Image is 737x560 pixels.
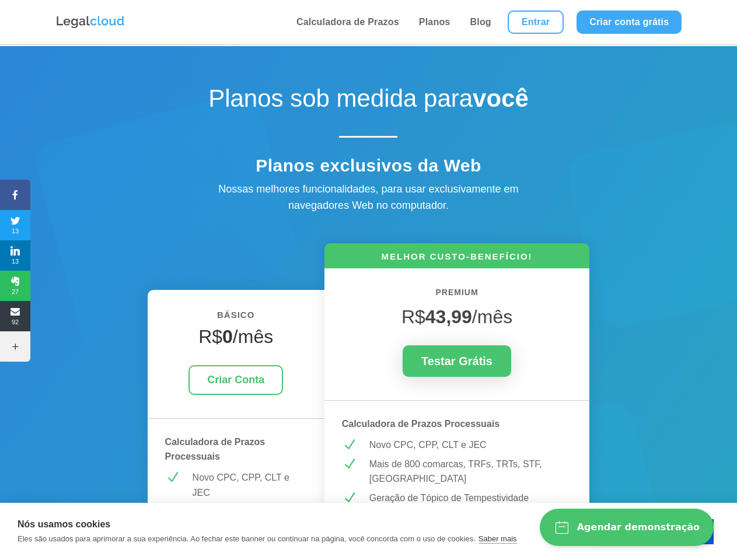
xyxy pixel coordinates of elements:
[342,437,357,452] span: N
[369,457,572,487] p: Mais de 800 comarcas, TRFs, TRTs, STF, [GEOGRAPHIC_DATA]
[164,155,572,182] h4: Planos exclusivos da Web
[401,306,512,327] span: R$ /mês
[369,491,572,506] p: Geração de Tópico de Tempestividade
[425,306,472,327] strong: 43,99
[193,181,543,215] div: Nossas melhores funcionalidades, para usar exclusivamente em navegadores Web no computador.
[342,491,357,505] span: N
[188,365,283,395] a: Criar Conta
[164,84,572,119] h1: Planos sob medida para
[577,10,682,34] a: Criar conta grátis
[342,419,500,429] strong: Calculadora de Prazos Processuais
[369,437,572,453] p: Novo CPC, CPP, CLT e JEC
[165,307,307,328] h6: BÁSICO
[342,286,572,306] h6: PREMIUM
[222,326,233,347] strong: 0
[165,437,266,462] strong: Calculadora de Prazos Processuais
[165,470,180,485] span: N
[18,519,110,529] strong: Nós usamos cookies
[193,470,307,500] p: Novo CPC, CPP, CLT e JEC
[478,534,517,544] a: Saber mais
[55,15,125,30] img: Logo da Legalcloud
[342,457,357,471] span: N
[324,250,590,268] h6: MELHOR CUSTO-BENEFÍCIO!
[403,345,511,377] a: Testar Grátis
[508,10,564,34] a: Entrar
[473,85,529,112] strong: você
[165,325,307,353] h4: R$ /mês
[18,534,476,543] p: Eles são usados para aprimorar a sua experiência. Ao fechar este banner ou continuar na página, v...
